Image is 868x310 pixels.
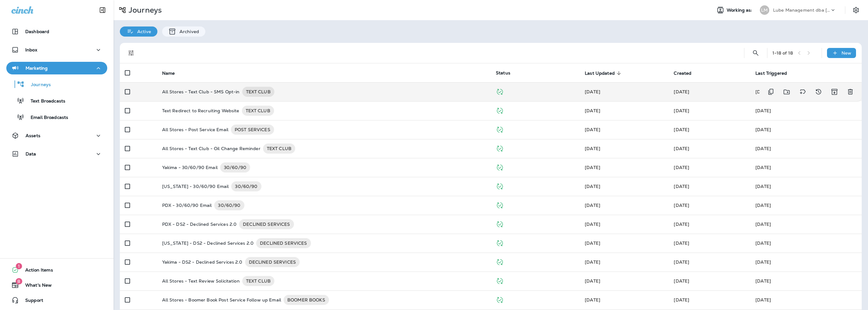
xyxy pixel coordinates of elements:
[585,278,600,284] span: Shane Kump
[674,71,691,76] span: Created
[6,78,107,91] button: Journeys
[585,165,600,170] span: Shane Kump
[245,257,300,267] div: DECLINED SERVICES
[585,221,600,227] span: Shane Kump
[263,143,295,154] div: TEXT CLUB
[773,8,830,13] p: Lube Management dba [PERSON_NAME]
[162,71,175,76] span: Name
[496,126,504,132] span: Published
[239,219,294,229] div: DECLINED SERVICES
[585,297,600,303] span: Shane Kump
[496,259,504,264] span: Published
[162,295,281,305] p: All Stores - Boomer Book Post Service Follow up Email
[674,89,689,95] span: Frank Carreno
[231,126,274,133] span: POST SERVICES
[25,47,37,52] p: Inbox
[844,85,857,98] button: Delete
[256,240,311,246] span: DECLINED SERVICES
[19,283,52,290] span: What's New
[6,62,107,74] button: Marketing
[585,70,623,76] span: Last Updated
[674,202,689,208] span: Shane Kump
[496,70,510,76] span: Status
[162,125,228,135] p: All Stores - Post Service Email
[245,259,300,265] span: DECLINED SERVICES
[25,82,51,88] p: Journeys
[674,108,689,114] span: Eluwa Monday
[585,71,615,76] span: Last Updated
[842,50,851,56] p: New
[750,234,862,253] td: [DATE]
[496,107,504,113] span: Published
[6,294,107,307] button: Support
[6,25,107,38] button: Dashboard
[496,202,504,208] span: Published
[134,29,151,34] p: Active
[26,66,48,71] p: Marketing
[674,127,689,132] span: Unknown
[585,184,600,189] span: Shane Kump
[25,29,49,34] p: Dashboard
[24,98,65,104] p: Text Broadcasts
[162,106,239,116] p: Text Redirect to Recruiting Website
[6,129,107,142] button: Assets
[19,298,43,305] span: Support
[674,70,700,76] span: Created
[242,89,274,95] span: TEXT CLUB
[496,240,504,245] span: Published
[674,221,689,227] span: Unknown
[19,267,53,275] span: Action Items
[585,202,600,208] span: Shane Kump
[242,278,274,284] span: TEXT CLUB
[176,29,199,34] p: Archived
[162,162,218,173] p: Yakima - 30/60/90 Email
[214,202,244,208] span: 30/60/90
[26,133,40,138] p: Assets
[750,120,862,139] td: [DATE]
[850,4,862,16] button: Settings
[242,87,274,97] div: TEXT CLUB
[162,257,243,267] p: Yakima - DS2 - Declined Services 2.0
[496,221,504,226] span: Published
[750,290,862,309] td: [DATE]
[796,85,809,98] button: Add tags
[765,85,777,98] button: Duplicate
[496,296,504,302] span: Published
[674,146,689,151] span: Shane Kump
[749,47,762,59] button: Search Journeys
[585,240,600,246] span: Shane Kump
[674,165,689,170] span: Shane Kump
[674,259,689,265] span: Unknown
[242,276,274,286] div: TEXT CLUB
[750,215,862,234] td: [DATE]
[6,148,107,160] button: Data
[125,47,138,59] button: Filters
[750,272,862,290] td: [DATE]
[727,8,754,13] span: Working as:
[674,278,689,284] span: Shane Kump
[256,238,311,248] div: DECLINED SERVICES
[239,221,294,227] span: DECLINED SERVICES
[15,278,22,284] span: 8
[750,101,862,120] td: [DATE]
[585,127,600,132] span: Unknown
[231,181,261,191] div: 30/60/90
[674,297,689,303] span: Shane Kump
[812,85,825,98] button: View Changelog
[26,151,36,156] p: Data
[750,196,862,215] td: [DATE]
[760,5,769,15] div: LM
[6,110,107,124] button: Email Broadcasts
[6,264,107,276] button: 1Action Items
[284,297,329,303] span: BOOMER BOOKS
[16,263,22,269] span: 1
[585,108,600,114] span: Shane Kump
[162,200,212,210] p: PDX - 30/60/90 Email
[231,183,261,190] span: 30/60/90
[828,85,841,98] button: Archive
[6,94,107,107] button: Text Broadcasts
[126,5,162,15] p: Journeys
[162,87,240,97] p: All Stores - Text Club - SMS Opt-in
[214,200,244,210] div: 30/60/90
[162,276,240,286] p: All Stores - Text Review Solicitation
